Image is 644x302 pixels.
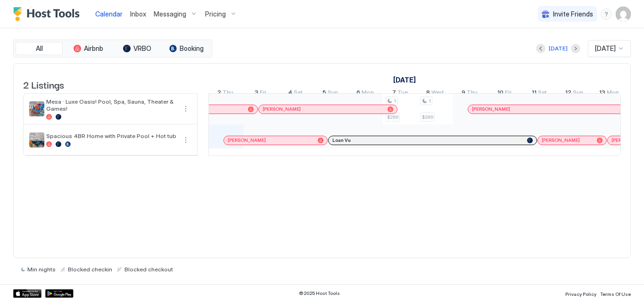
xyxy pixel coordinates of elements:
[84,44,103,53] span: Airbnb
[573,89,583,98] span: Sun
[288,89,292,98] span: 4
[394,98,396,104] span: 1
[600,291,631,297] span: Terms Of Use
[429,98,431,104] span: 1
[223,89,233,98] span: Thu
[601,8,612,20] div: menu
[422,114,433,120] span: $269
[497,89,504,98] span: 10
[322,89,326,98] span: 5
[328,89,338,98] span: Sun
[180,134,191,146] button: More options
[36,44,43,53] span: All
[320,87,340,100] a: October 5, 2025
[114,42,161,55] button: VRBO
[65,42,112,55] button: Airbnb
[599,89,605,98] span: 13
[392,89,396,98] span: 7
[27,266,56,273] span: Min nights
[217,89,221,98] span: 2
[387,114,398,120] span: $269
[68,266,112,273] span: Blocked checkin
[607,89,619,98] span: Mon
[13,40,212,57] div: tab-group
[205,10,226,18] span: Pricing
[459,87,480,100] a: October 9, 2025
[391,73,418,87] a: October 1, 2025
[255,89,258,98] span: 3
[13,289,41,298] a: App Store
[563,87,586,100] a: October 12, 2025
[29,101,44,116] div: listing image
[553,10,593,18] span: Invite Friends
[215,87,236,100] a: October 2, 2025
[154,10,186,18] span: Messaging
[286,87,305,100] a: October 4, 2025
[600,288,631,298] a: Terms Of Use
[616,7,631,22] div: User profile
[180,103,191,114] button: More options
[424,87,446,100] a: October 8, 2025
[95,10,123,18] span: Calendar
[299,290,340,296] span: © 2025 Host Tools
[16,42,63,55] button: All
[356,89,360,98] span: 6
[431,89,444,98] span: Wed
[532,89,537,98] span: 11
[536,44,545,53] button: Previous month
[495,87,514,100] a: October 10, 2025
[180,103,191,114] div: menu
[95,9,123,19] a: Calendar
[467,89,478,98] span: Thu
[565,291,596,297] span: Privacy Policy
[252,87,269,100] a: October 3, 2025
[163,42,210,55] button: Booking
[260,89,266,98] span: Fri
[390,87,410,100] a: October 7, 2025
[549,44,568,53] div: [DATE]
[133,44,151,53] span: VRBO
[597,87,621,100] a: October 13, 2025
[538,89,547,98] span: Sat
[505,89,512,98] span: Fri
[180,44,204,53] span: Booking
[124,266,173,273] span: Blocked checkout
[23,77,64,91] span: 2 Listings
[472,106,510,112] span: [PERSON_NAME]
[565,288,596,298] a: Privacy Policy
[565,89,571,98] span: 12
[46,132,176,139] span: Spacious 4BR Home with Private Pool + Hot tub
[462,89,465,98] span: 9
[294,89,303,98] span: Sat
[29,132,44,147] div: listing image
[397,89,408,98] span: Tue
[426,89,430,98] span: 8
[130,10,146,18] span: Inbox
[45,289,74,298] a: Google Play Store
[547,43,569,54] button: [DATE]
[180,134,191,146] div: menu
[228,137,266,143] span: [PERSON_NAME]
[571,44,580,53] button: Next month
[332,137,351,143] span: Loan Vu
[354,87,376,100] a: October 6, 2025
[13,7,84,21] a: Host Tools Logo
[46,98,176,112] span: Mesa · Luxe Oasis! Pool, Spa, Sauna, Theater & Games!
[130,9,146,19] a: Inbox
[362,89,374,98] span: Mon
[595,44,616,53] span: [DATE]
[529,87,549,100] a: October 11, 2025
[542,137,580,143] span: [PERSON_NAME]
[263,106,301,112] span: [PERSON_NAME]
